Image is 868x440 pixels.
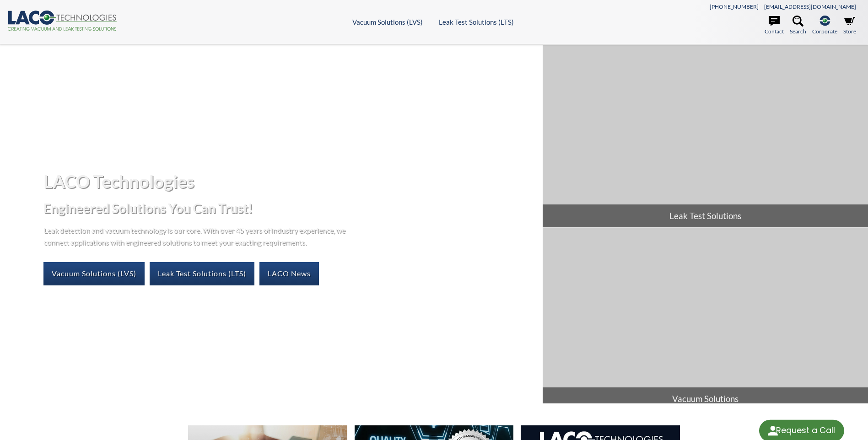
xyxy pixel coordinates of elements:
[43,262,145,285] a: Vacuum Solutions (LVS)
[765,16,784,36] a: Contact
[764,3,856,10] a: [EMAIL_ADDRESS][DOMAIN_NAME]
[843,16,856,36] a: Store
[43,170,535,193] h1: LACO Technologies
[812,27,837,36] span: Corporate
[439,18,514,26] a: Leak Test Solutions (LTS)
[543,387,868,410] span: Vacuum Solutions
[150,262,254,285] a: Leak Test Solutions (LTS)
[43,200,535,217] h2: Engineered Solutions You Can Trust!
[790,16,806,36] a: Search
[352,18,423,26] a: Vacuum Solutions (LVS)
[543,45,868,227] a: Leak Test Solutions
[43,224,350,247] p: Leak detection and vacuum technology is our core. With over 45 years of industry experience, we c...
[543,204,868,227] span: Leak Test Solutions
[766,424,780,438] img: round button
[259,262,319,285] a: LACO News
[710,3,759,10] a: [PHONE_NUMBER]
[543,228,868,410] a: Vacuum Solutions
